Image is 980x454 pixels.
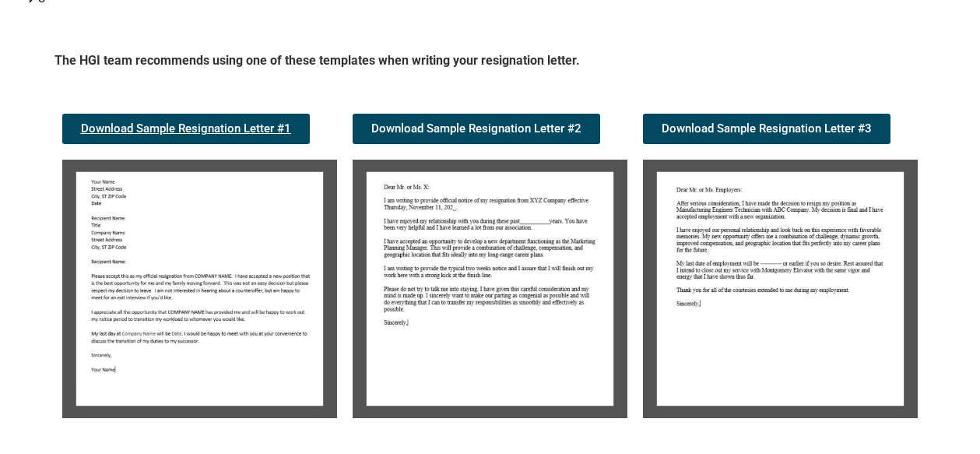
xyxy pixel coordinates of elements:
h5: The HGI team recommends using one of these templates when writing your resignation letter. [54,52,926,75]
span: Download Sample Resignation Letter #3 [662,123,872,135]
span: Download Sample Resignation Letter #2 [371,123,581,135]
span: Download Sample Resignation Letter #1 [81,123,291,135]
a: Download Sample Resignation Letter #3 [643,114,890,144]
a: Download Sample Resignation Letter #1 [62,114,310,144]
a: Download Sample Resignation Letter #2 [353,114,600,144]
